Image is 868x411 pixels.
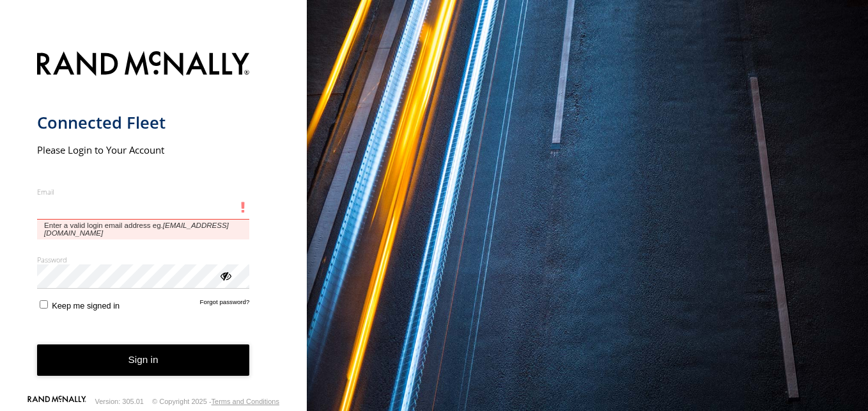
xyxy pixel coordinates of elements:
a: Visit our Website [27,396,86,408]
a: Terms and Conditions [212,398,279,405]
h1: Connected Fleet [37,112,250,133]
button: Sign in [37,344,250,376]
label: Password [37,255,250,264]
em: [EMAIL_ADDRESS][DOMAIN_NAME] [44,222,229,237]
div: ViewPassword [219,269,231,282]
span: Enter a valid login email address eg. [37,220,250,239]
a: Forgot password? [200,298,250,310]
div: Version: 305.01 [95,398,144,405]
label: Email [37,187,250,197]
input: Keep me signed in [40,300,48,309]
img: Rand McNally [37,49,250,81]
div: © Copyright 2025 - [152,398,279,405]
span: Keep me signed in [52,301,120,310]
h2: Please Login to Your Account [37,143,250,156]
form: main [37,44,270,396]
